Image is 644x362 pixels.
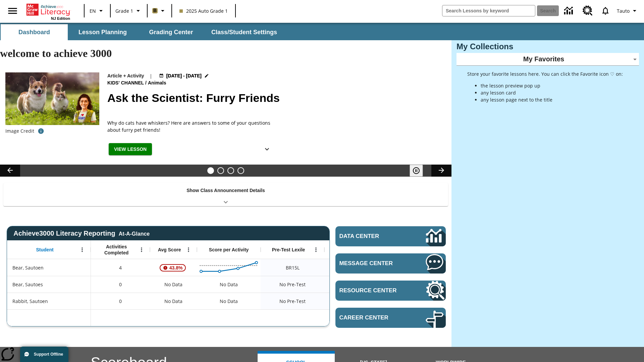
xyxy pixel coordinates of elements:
span: Support Offline [34,352,63,357]
p: Article + Activity [107,72,144,79]
span: Message Center [339,260,406,267]
button: Lesson carousel, Next [431,165,451,177]
div: At-A-Glance [119,230,150,237]
button: Profile/Settings [614,5,641,17]
span: / [145,80,147,85]
li: any lesson page next to the title [481,96,623,103]
div: No Data, Rabbit, Sautoen [216,295,241,308]
button: Grading Center [138,24,205,40]
div: No Data, Bear, Sautoes [324,276,388,293]
button: Support Offline [20,347,68,362]
span: 43.8% [167,262,185,274]
a: Message Center [335,253,446,274]
span: Grade 1 [115,7,133,14]
span: [DATE] - [DATE] [166,72,202,79]
button: Dashboard [1,24,68,40]
button: Lesson Planning [69,24,136,40]
span: No Data [161,294,186,308]
p: Show Class Announcement Details [186,187,265,194]
button: Slide 3 Pre-release lesson [227,167,234,174]
div: Home [26,2,70,20]
a: Resource Center, Will open in new tab [579,2,597,20]
span: B [153,6,157,15]
span: Pre-Test Lexile [272,247,305,253]
span: Tauto [617,7,630,14]
span: 0 [119,298,122,305]
span: Kids' Channel [107,79,145,87]
button: Slide 4 Remembering Justice O'Connor [237,167,244,174]
div: Show Class Announcement Details [3,183,448,206]
button: Slide 1 Ask the Scientist: Furry Friends [207,167,214,174]
span: Career Center [339,314,406,321]
a: Data Center [560,2,579,20]
span: Student [36,247,54,253]
span: Rabbit, Sautoen [12,298,48,305]
p: Store your favorite lessons here. You can click the Favorite icon ♡ on: [467,70,623,77]
button: Boost Class color is light brown. Change class color [150,5,169,17]
span: 2025 Auto Grade 1 [179,7,228,14]
span: Resource Center [339,287,406,294]
button: Show Details [260,143,274,156]
span: 0 [119,281,122,288]
button: View Lesson [109,143,152,156]
div: 0, Bear, Sautoes [91,276,150,293]
button: Class/Student Settings [206,24,282,40]
span: | [150,72,152,79]
a: Resource Center, Will open in new tab [335,281,446,301]
div: Why do cats have whiskers? Here are answers to some of your questions about furry pet friends! [107,119,275,133]
a: Data Center [335,226,446,246]
button: Language: EN, Select a language [87,5,108,17]
h3: My Collections [457,42,639,51]
div: No Data, Bear, Sautoes [216,278,241,291]
input: search field [442,5,535,16]
button: Jul 11 - Oct 31 Choose Dates [158,72,211,79]
div: Pause [410,165,430,177]
li: the lesson preview pop up [481,82,623,89]
span: 4 [119,264,122,271]
span: Achieve3000 Literacy Reporting [13,230,150,237]
h2: Ask the Scientist: Furry Friends [107,89,443,107]
button: Grade: Grade 1, Select a grade [113,5,145,17]
div: No Data, Rabbit, Sautoen [150,293,197,309]
span: Bear, Sautoes [12,281,43,288]
div: 10 Lexile, ER, Based on the Lexile Reading measure, student is an Emerging Reader (ER) and will h... [324,259,388,276]
button: Credit: background: Nataba/iStock/Getty Images Plus inset: Janos Jantner [34,125,48,137]
div: 0, Rabbit, Sautoen [91,293,150,309]
span: Beginning reader 15 Lexile, Bear, Sautoen [286,264,300,271]
span: No Pre-Test, Rabbit, Sautoen [279,298,306,305]
div: No Data, Bear, Sautoes [150,276,197,293]
span: EN [90,7,96,14]
span: NJ Edition [51,16,70,20]
button: Open Menu [137,245,147,255]
button: Open Menu [77,245,87,255]
span: Activities Completed [94,244,139,256]
span: Avg Score [158,247,181,253]
button: Slide 2 Cars of the Future? [217,167,224,174]
a: Home [26,3,70,16]
button: Open Menu [311,245,321,255]
span: Bear, Sautoen [12,264,44,271]
li: any lesson card [481,89,623,96]
a: Career Center [335,308,446,328]
span: Score per Activity [209,247,249,253]
div: No Data, Rabbit, Sautoen [324,293,388,309]
a: Notifications [597,2,614,19]
span: No Data [161,278,186,291]
button: Open Menu [183,245,194,255]
div: , 43.8%, Attention! This student's Average First Try Score of 43.8% is below 65%, Bear, Sautoen [150,259,197,276]
span: Animals [148,79,167,87]
img: Avatar of the scientist with a cat and dog standing in a grassy field in the background [5,72,99,125]
span: Data Center [339,233,403,240]
p: Image Credit [5,128,34,134]
div: My Favorites [457,53,639,66]
span: No Pre-Test, Bear, Sautoes [279,281,306,288]
button: Open side menu [3,1,22,21]
div: 4, Bear, Sautoen [91,259,150,276]
button: Pause [410,165,423,177]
